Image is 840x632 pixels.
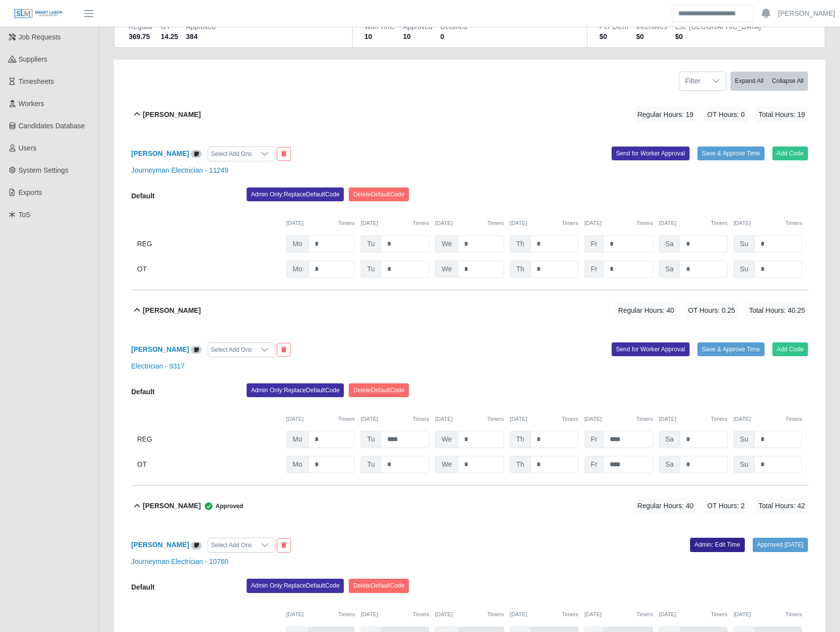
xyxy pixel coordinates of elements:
[584,219,653,227] div: [DATE]
[704,498,748,514] span: OT Hours: 2
[733,415,802,423] div: [DATE]
[679,72,706,90] span: Filter
[286,235,308,253] span: Mo
[338,219,355,227] button: Timers
[435,456,458,473] span: We
[286,610,355,619] div: [DATE]
[562,415,579,423] button: Timers
[440,32,467,41] dd: 0
[733,610,802,619] div: [DATE]
[562,610,579,619] button: Timers
[277,343,291,357] button: End Worker & Remove from the Timesheet
[435,415,504,423] div: [DATE]
[636,32,667,41] dd: $0
[143,110,201,120] b: [PERSON_NAME]
[690,538,745,552] a: Admin: Edit Time
[131,486,808,526] button: [PERSON_NAME] Approved Regular Hours: 40 OT Hours: 2 Total Hours: 42
[129,32,153,41] dd: 369.75
[191,541,202,549] a: View/Edit Notes
[286,415,355,423] div: [DATE]
[685,302,738,319] span: OT Hours: 0.25
[785,415,802,423] button: Timers
[131,166,228,174] a: Journeyman Electrician - 11249
[634,107,696,123] span: Regular Hours: 19
[767,72,808,91] button: Collapse All
[733,235,755,253] span: Su
[286,431,308,448] span: Mo
[19,166,69,174] span: System Settings
[137,431,280,448] div: REG
[584,610,653,619] div: [DATE]
[487,610,504,619] button: Timers
[19,33,61,41] span: Job Requests
[143,305,201,316] b: [PERSON_NAME]
[131,583,154,591] b: Default
[338,610,355,619] button: Timers
[634,498,696,514] span: Regular Hours: 40
[584,456,604,473] span: Fr
[361,235,381,253] span: Tu
[772,147,808,160] button: Add Code
[487,219,504,227] button: Timers
[131,362,184,370] a: Electrician - 9317
[208,147,255,161] div: Select Add Ons
[659,219,728,227] div: [DATE]
[14,8,63,19] img: SLM Logo
[510,235,531,253] span: Th
[730,72,808,91] div: bulk actions
[612,342,690,356] button: Send for Worker Approval
[711,610,728,619] button: Timers
[615,302,677,319] span: Regular Hours: 40
[711,415,728,423] button: Timers
[733,456,755,473] span: Su
[413,610,430,619] button: Timers
[785,219,802,227] button: Timers
[208,343,255,357] div: Select Add Ons
[19,77,54,85] span: Timesheets
[413,415,430,423] button: Timers
[435,431,458,448] span: We
[137,456,280,473] div: OT
[733,219,802,227] div: [DATE]
[286,260,308,278] span: Mo
[785,610,802,619] button: Timers
[131,192,154,200] b: Default
[413,219,430,227] button: Timers
[510,260,531,278] span: Th
[131,291,808,331] button: [PERSON_NAME] Regular Hours: 40 OT Hours: 0.25 Total Hours: 40.25
[584,235,604,253] span: Fr
[675,32,761,41] dd: $0
[584,260,604,278] span: Fr
[704,107,748,123] span: OT Hours: 0
[137,235,280,253] div: REG
[733,431,755,448] span: Su
[753,538,808,552] a: Approved [DATE]
[277,147,291,161] button: End Worker & Remove from the Timesheet
[286,219,355,227] div: [DATE]
[208,538,255,552] div: Select Add Ons
[247,579,344,593] button: Admin Only:ReplaceDefaultCode
[659,415,728,423] div: [DATE]
[361,431,381,448] span: Tu
[361,610,429,619] div: [DATE]
[435,235,458,253] span: We
[403,32,433,41] dd: 10
[277,538,291,552] button: End Worker & Remove from the Timesheet
[697,147,765,160] button: Save & Approve Time
[338,415,355,423] button: Timers
[733,260,755,278] span: Su
[730,72,768,91] button: Expand All
[19,55,47,63] span: Suppliers
[19,100,44,108] span: Workers
[584,415,653,423] div: [DATE]
[672,5,754,22] input: Search
[131,345,189,353] a: [PERSON_NAME]
[131,95,808,135] button: [PERSON_NAME] Regular Hours: 19 OT Hours: 0 Total Hours: 19
[131,149,189,157] a: [PERSON_NAME]
[697,342,765,356] button: Save & Approve Time
[487,415,504,423] button: Timers
[659,456,680,473] span: Sa
[361,219,429,227] div: [DATE]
